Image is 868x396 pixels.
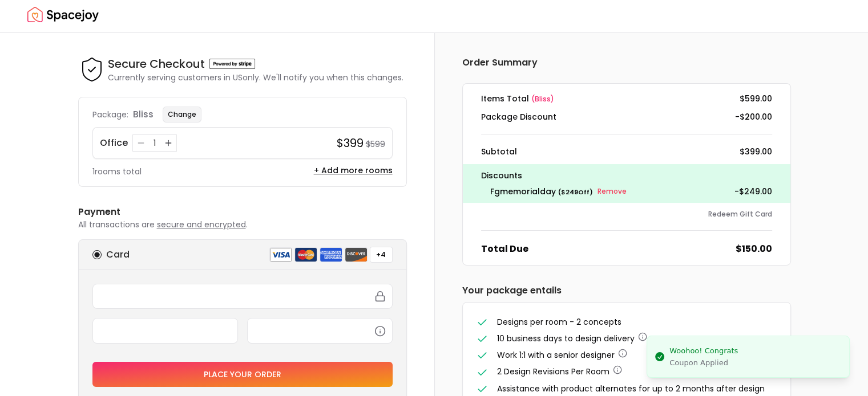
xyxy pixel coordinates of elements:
[481,169,772,182] p: Discounts
[490,186,556,197] span: fgmemorialday
[736,242,772,256] dd: $150.00
[669,345,738,357] div: Woohoo! Congrats
[497,349,615,361] span: Work 1:1 with a senior designer
[108,56,205,72] h4: Secure Checkout
[209,59,255,69] img: Powered by stripe
[149,137,160,149] div: 1
[106,248,130,262] h6: Card
[27,3,99,26] img: Spacejoy Logo
[100,325,231,336] iframe: Secure expiration date input frame
[100,291,385,301] iframe: Secure card number input frame
[481,111,556,123] dt: Package Discount
[163,137,174,149] button: Increase quantity for Office
[100,136,128,150] p: Office
[531,94,554,104] span: ( bliss )
[497,333,635,344] span: 10 business days to design delivery
[481,93,554,104] dt: Items Total
[78,205,407,219] h6: Payment
[337,135,364,151] h4: $399
[497,366,609,377] span: 2 Design Revisions Per Room
[734,185,772,198] p: - $249.00
[92,362,393,387] button: Place your order
[462,284,791,297] h6: Your package entails
[269,247,292,262] img: visa
[558,187,593,197] small: ( $ 249 Off)
[320,247,342,262] img: american express
[92,109,128,120] p: Package:
[481,146,517,157] dt: Subtotal
[78,219,407,230] p: All transactions are .
[497,316,621,328] span: Designs per room - 2 concepts
[462,56,791,70] h6: Order Summary
[163,107,201,123] button: Change
[708,210,772,219] button: Redeem Gift Card
[669,358,738,368] div: Coupon Applied
[133,108,154,121] p: bliss
[370,247,393,263] button: +4
[740,93,772,104] dd: $599.00
[108,72,403,83] p: Currently serving customers in US only. We'll notify you when this changes.
[597,187,627,196] small: Remove
[735,111,772,123] dd: -$200.00
[157,219,246,230] span: secure and encrypted
[740,146,772,157] dd: $399.00
[255,325,385,336] iframe: Secure CVC input frame
[92,166,142,177] p: 1 rooms total
[366,138,385,150] small: $599
[135,137,147,149] button: Decrease quantity for Office
[294,247,317,262] img: mastercard
[27,3,99,26] a: Spacejoy
[345,247,368,262] img: discover
[481,242,528,256] dt: Total Due
[314,165,393,176] button: + Add more rooms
